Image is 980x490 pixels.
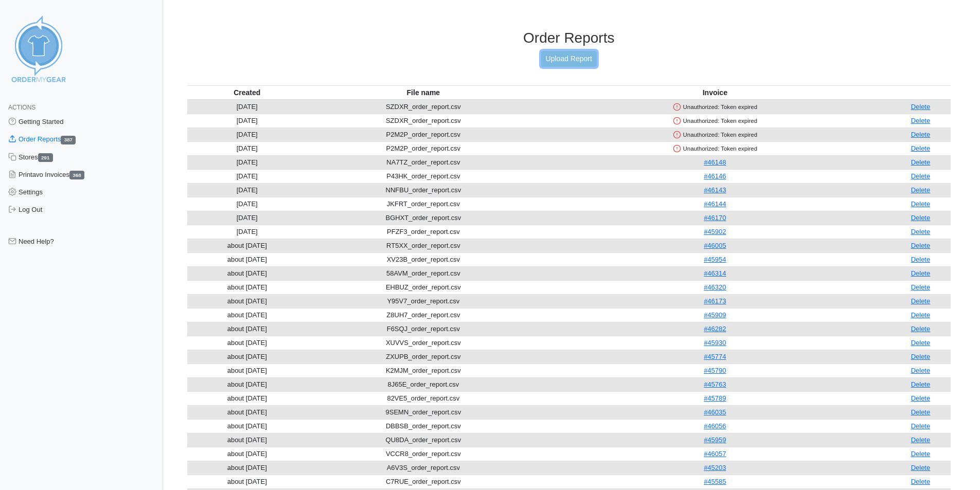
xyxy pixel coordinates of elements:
[704,408,726,416] a: #46035
[911,367,931,374] a: Delete
[187,322,307,336] td: about [DATE]
[187,391,307,405] td: about [DATE]
[704,158,726,166] a: #46148
[911,394,931,402] a: Delete
[307,128,540,141] td: P2M2P_order_report.csv
[704,200,726,208] a: #46144
[307,461,540,475] td: A6V3S_order_report.csv
[307,266,540,280] td: 58AVM_order_report.csv
[542,116,888,125] div: Unauthorized: Token expired
[307,197,540,211] td: JKFRT_order_report.csv
[187,211,307,225] td: [DATE]
[38,153,53,162] span: 291
[911,228,931,235] a: Delete
[911,200,931,208] a: Delete
[911,464,931,471] a: Delete
[307,294,540,308] td: Y95V7_order_report.csv
[307,85,540,100] th: File name
[187,114,307,128] td: [DATE]
[911,311,931,319] a: Delete
[704,214,726,222] a: #46170
[911,131,931,138] a: Delete
[911,256,931,263] a: Delete
[187,85,307,100] th: Created
[61,136,76,144] span: 387
[187,155,307,169] td: [DATE]
[911,186,931,194] a: Delete
[187,461,307,475] td: about [DATE]
[307,308,540,322] td: Z8UH7_order_report.csv
[911,325,931,333] a: Delete
[187,350,307,364] td: about [DATE]
[8,104,35,111] span: Actions
[911,158,931,166] a: Delete
[187,141,307,155] td: [DATE]
[307,405,540,419] td: 9SEMN_order_report.csv
[307,141,540,155] td: P2M2P_order_report.csv
[187,225,307,239] td: [DATE]
[307,114,540,128] td: SZDXR_order_report.csv
[307,322,540,336] td: F6SQJ_order_report.csv
[911,283,931,291] a: Delete
[704,464,726,471] a: #45203
[307,391,540,405] td: 82VE5_order_report.csv
[541,51,597,67] a: Upload Report
[704,422,726,430] a: #46056
[187,475,307,488] td: about [DATE]
[911,214,931,222] a: Delete
[911,408,931,416] a: Delete
[911,297,931,305] a: Delete
[704,478,726,485] a: #45585
[187,252,307,266] td: about [DATE]
[911,117,931,124] a: Delete
[307,350,540,364] td: ZXUPB_order_report.csv
[704,353,726,360] a: #45774
[187,183,307,197] td: [DATE]
[187,169,307,183] td: [DATE]
[704,269,726,277] a: #46314
[307,183,540,197] td: NNFBU_order_report.csv
[911,172,931,180] a: Delete
[704,242,726,249] a: #46005
[307,100,540,114] td: SZDXR_order_report.csv
[187,128,307,141] td: [DATE]
[187,29,951,47] h3: Order Reports
[704,394,726,402] a: #45789
[187,197,307,211] td: [DATE]
[187,419,307,433] td: about [DATE]
[704,380,726,388] a: #45763
[911,353,931,360] a: Delete
[704,367,726,374] a: #45790
[911,478,931,485] a: Delete
[187,308,307,322] td: about [DATE]
[307,475,540,488] td: C7RUE_order_report.csv
[704,228,726,235] a: #45902
[307,364,540,377] td: K2MJM_order_report.csv
[307,447,540,461] td: VCCR8_order_report.csv
[704,450,726,458] a: #46057
[704,339,726,347] a: #45930
[911,144,931,152] a: Delete
[542,144,888,153] div: Unauthorized: Token expired
[307,225,540,239] td: PFZF3_order_report.csv
[187,100,307,114] td: [DATE]
[704,311,726,319] a: #45909
[187,239,307,252] td: about [DATE]
[540,85,890,100] th: Invoice
[307,252,540,266] td: XV23B_order_report.csv
[187,294,307,308] td: about [DATE]
[307,155,540,169] td: NA7TZ_order_report.csv
[307,336,540,350] td: XUVVS_order_report.csv
[187,447,307,461] td: about [DATE]
[911,436,931,444] a: Delete
[911,242,931,249] a: Delete
[704,283,726,291] a: #46320
[187,266,307,280] td: about [DATE]
[911,422,931,430] a: Delete
[187,405,307,419] td: about [DATE]
[307,169,540,183] td: P43HK_order_report.csv
[307,377,540,391] td: 8J65E_order_report.csv
[187,364,307,377] td: about [DATE]
[307,433,540,447] td: QU8DA_order_report.csv
[704,325,726,333] a: #46282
